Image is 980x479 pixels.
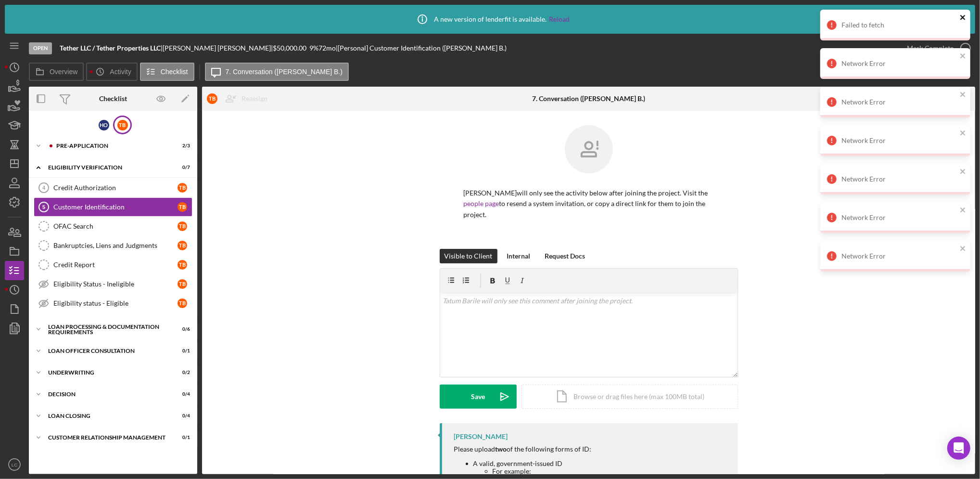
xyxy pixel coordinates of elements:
[540,249,590,263] button: Request Docs
[42,185,46,191] tspan: 4
[226,68,343,76] label: 7. Conversation ([PERSON_NAME] B.)
[532,95,645,103] div: 7. Conversation ([PERSON_NAME] B.)
[140,63,194,81] button: Checklist
[841,214,957,221] div: Network Error
[50,68,77,76] label: Overview
[841,137,957,144] div: Network Error
[53,242,178,249] div: Bankruptcies, Liens and Judgments
[464,188,714,220] p: [PERSON_NAME] will only see the activity below after joining the project. Visit the to resend a s...
[173,370,190,375] div: 0 / 2
[336,44,507,52] div: | [Personal] Customer Identification ([PERSON_NAME] B.)
[947,437,970,460] div: Open Intercom Messenger
[178,260,187,270] div: T B
[242,89,267,108] div: Reassign
[502,249,535,263] button: Internal
[464,199,499,207] a: people page
[48,413,166,419] div: Loan Closing
[34,274,192,294] a: Eligibility Status - IneligibleTB
[99,120,109,130] div: H O
[178,241,187,250] div: T B
[207,93,217,104] div: T B
[53,222,178,230] div: OFAC Search
[318,44,336,52] div: 72 mo
[471,385,485,409] div: Save
[60,44,163,52] div: |
[34,197,192,217] a: 5Customer IdentificationTB
[29,63,84,81] button: Overview
[309,44,318,52] div: 9 %
[445,249,493,263] div: Visible to Client
[48,391,166,397] div: Decision
[12,462,17,467] text: LC
[42,204,45,210] tspan: 5
[161,68,188,76] label: Checklist
[454,433,508,440] div: [PERSON_NAME]
[173,143,190,149] div: 2 / 3
[34,255,192,274] a: Credit ReportTB
[48,324,166,335] div: Loan Processing & Documentation Requirements
[173,413,190,419] div: 0 / 4
[178,202,187,212] div: T B
[496,445,507,453] strong: two
[173,165,190,170] div: 0 / 7
[960,245,967,254] button: close
[841,252,957,260] div: Network Error
[960,52,967,61] button: close
[48,348,166,354] div: Loan Officer Consultation
[53,203,178,211] div: Customer Identification
[960,91,967,100] button: close
[5,455,24,474] button: LC
[34,217,192,236] a: OFAC SearchTB
[178,183,187,193] div: T B
[173,348,190,354] div: 0 / 1
[545,249,585,263] div: Request Docs
[960,13,967,23] button: close
[507,249,531,263] div: Internal
[173,435,190,440] div: 0 / 1
[48,165,166,170] div: Eligibility Verification
[205,63,349,81] button: 7. Conversation ([PERSON_NAME] B.)
[173,326,190,332] div: 0 / 6
[48,435,166,440] div: Customer Relationship Management
[841,98,957,106] div: Network Error
[960,206,967,215] button: close
[29,42,52,54] div: Open
[53,299,178,307] div: Eligibility status - Eligible
[99,95,127,103] div: Checklist
[841,21,957,29] div: Failed to fetch
[34,236,192,255] a: Bankruptcies, Liens and JudgmentsTB
[454,445,728,453] div: Please upload of the following forms of ID:
[178,221,187,231] div: T B
[53,261,178,269] div: Credit Report
[178,298,187,308] div: T B
[202,89,277,108] button: TBReassign
[273,44,309,52] div: $50,000.00
[960,129,967,138] button: close
[178,279,187,289] div: T B
[440,385,517,409] button: Save
[841,175,957,183] div: Network Error
[410,7,570,31] div: A new version of lenderfit is available.
[60,44,161,52] b: Tether LLC / Tether Properties LLC
[53,184,178,192] div: Credit Authorization
[48,370,166,375] div: Underwriting
[34,178,192,197] a: 4Credit AuthorizationTB
[440,249,497,263] button: Visible to Client
[960,168,967,177] button: close
[841,60,957,67] div: Network Error
[56,143,166,149] div: Pre-Application
[549,15,570,23] a: Reload
[163,44,273,52] div: [PERSON_NAME] [PERSON_NAME] |
[53,280,178,288] div: Eligibility Status - Ineligible
[110,68,131,76] label: Activity
[86,63,137,81] button: Activity
[173,391,190,397] div: 0 / 4
[117,120,128,130] div: T B
[34,294,192,313] a: Eligibility status - EligibleTB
